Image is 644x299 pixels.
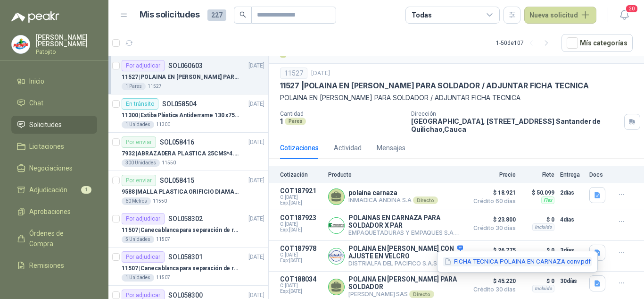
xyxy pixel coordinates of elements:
a: Por enviarSOL058415[DATE] 9588 |MALLA PLASTICA ORIFICIO DIAMANTE 3MM60 Metros11550 [108,171,268,209]
div: 1 - 50 de 107 [496,35,554,51]
span: C: [DATE] [280,222,322,227]
p: SOL058415 [160,177,194,184]
p: 3 días [560,245,584,256]
p: 11507 [156,274,170,282]
span: Exp: [DATE] [280,227,322,233]
p: $ 50.099 [521,187,554,198]
span: Solicitudes [29,120,62,130]
p: [DATE] [248,253,264,262]
span: Adjudicación [29,185,67,195]
img: Company Logo [329,248,344,264]
span: 20 [625,4,638,13]
span: search [239,11,246,18]
div: Por adjudicar [122,60,165,71]
p: 11507 | Caneca blanca para separación de residuos 121 LT [122,226,239,235]
p: $ 0 [521,275,554,287]
div: Actividad [334,143,362,153]
p: Cotización [280,171,322,178]
a: Órdenes de Compra [11,224,97,253]
p: 11507 | Caneca blanca para separación de residuos 10 LT [122,264,239,273]
img: Logo peakr [11,11,59,23]
p: POLAINA EN [PERSON_NAME] PARA SOLDADOR / ADJUNTAR FICHA TECNICA [280,93,633,103]
button: FICHA TECNICA POLAINA EN CARNAZA conv.pdf [443,257,592,267]
span: Exp: [DATE] [280,258,322,264]
p: SOL058416 [160,139,194,145]
button: 20 [616,7,633,24]
span: Licitaciones [29,141,64,152]
p: SOL058300 [168,292,203,299]
div: 1 Unidades [122,274,154,282]
div: Directo [409,290,434,298]
span: 1 [81,186,91,194]
div: Directo [413,196,438,204]
span: Aprobaciones [29,206,71,217]
p: 30 días [560,275,584,287]
div: Pares [285,118,306,125]
p: Precio [469,171,516,178]
p: 4 días [560,214,584,225]
p: Cantidad [280,111,404,117]
p: Flete [521,171,554,178]
p: COT187978 [280,245,322,252]
div: Incluido [532,285,554,292]
p: SOL058302 [168,215,203,222]
span: 227 [207,9,226,21]
a: Inicio [11,72,97,90]
p: EMPAQUETADURAS Y EMPAQUES S.A [348,229,463,237]
p: 11550 [153,197,167,205]
p: [DATE] [248,100,264,109]
div: 1 Pares [122,83,146,90]
span: Remisiones [29,260,64,271]
span: C: [DATE] [280,252,322,258]
p: [DATE] [248,176,264,185]
p: [DATE] [311,69,330,78]
span: $ 23.800 [469,214,516,225]
p: 11527 | POLAINA EN [PERSON_NAME] PARA SOLDADOR / ADJUNTAR FICHA TECNICA [122,73,239,82]
a: Negociaciones [11,159,97,177]
a: Remisiones [11,256,97,274]
p: 11527 [148,83,162,90]
p: [GEOGRAPHIC_DATA], [STREET_ADDRESS] Santander de Quilichao , Cauca [411,117,620,133]
a: En tránsitoSOL058504[DATE] 11300 |Estiba Plástica Antiderrame 130 x75 CM - Capacidad 180-200 Litr... [108,94,268,133]
span: Crédito 60 días [469,198,516,204]
a: Licitaciones [11,137,97,155]
a: Adjudicación1 [11,181,97,199]
span: Negociaciones [29,163,73,173]
button: Nueva solicitud [524,7,596,24]
div: Incluido [532,223,554,231]
p: COT188034 [280,275,322,283]
span: Crédito 30 días [469,287,516,292]
p: 9588 | MALLA PLASTICA ORIFICIO DIAMANTE 3MM [122,188,239,196]
p: 7932 | ABRAZADERA PLASTICA 25CMS*4.8MM NEGRA [122,149,239,158]
p: 11550 [162,159,176,167]
span: C: [DATE] [280,283,322,289]
span: Órdenes de Compra [29,228,88,249]
p: [DATE] [248,61,264,70]
a: Por enviarSOL058416[DATE] 7932 |ABRAZADERA PLASTICA 25CMS*4.8MM NEGRA300 Unidades11550 [108,133,268,171]
p: POLAINA EN [PERSON_NAME] CON AJUSTE EN VELCRO [348,245,463,260]
button: Mís categorías [561,34,633,52]
p: Dirección [411,111,620,117]
p: Producto [328,171,463,178]
p: Docs [589,171,608,178]
div: Por adjudicar [122,251,165,263]
div: Flex [541,196,554,204]
span: C: [DATE] [280,195,322,200]
p: COT187921 [280,187,322,195]
div: 5 Unidades [122,236,154,243]
div: 60 Metros [122,197,151,205]
p: COT187923 [280,214,322,222]
p: 11507 [156,236,170,243]
p: [PERSON_NAME] SAS [348,290,463,298]
p: DISTRIALFA DEL PACIFICO S.A.S. [348,260,463,267]
div: 1 Unidades [122,121,154,128]
p: Entrega [560,171,584,178]
p: SOL058504 [162,101,197,107]
p: INMADICA ANDINA S.A [348,196,438,204]
a: Por adjudicarSOL060603[DATE] 11527 |POLAINA EN [PERSON_NAME] PARA SOLDADOR / ADJUNTAR FICHA TECNI... [108,56,268,94]
a: Por adjudicarSOL058302[DATE] 11507 |Caneca blanca para separación de residuos 121 LT5 Unidades11507 [108,209,268,248]
div: Por enviar [122,137,156,148]
p: 11527 | POLAINA EN [PERSON_NAME] PARA SOLDADOR / ADJUNTAR FICHA TECNICA [280,81,588,91]
div: Cotizaciones [280,143,319,153]
a: Chat [11,94,97,112]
